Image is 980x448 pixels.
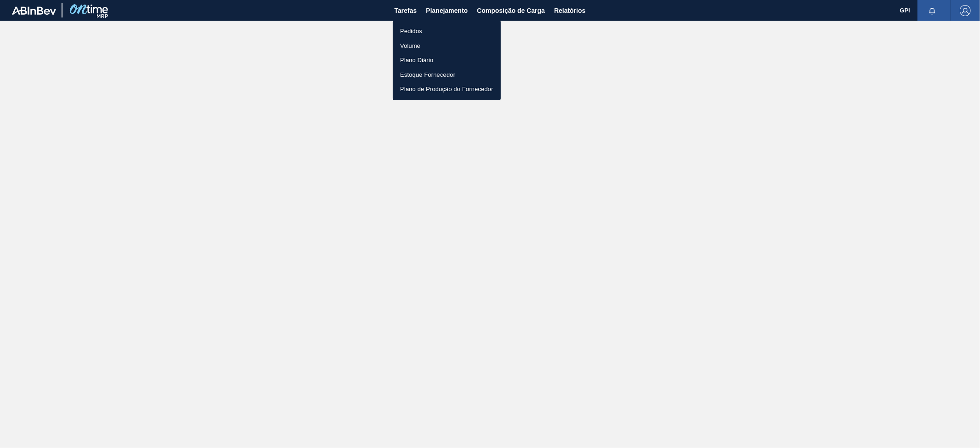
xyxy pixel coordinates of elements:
[393,24,501,39] a: Pedidos
[393,82,501,97] a: Plano de Produção do Fornecedor
[393,39,501,53] a: Volume
[393,68,501,82] a: Estoque Fornecedor
[393,53,501,68] a: Plano Diário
